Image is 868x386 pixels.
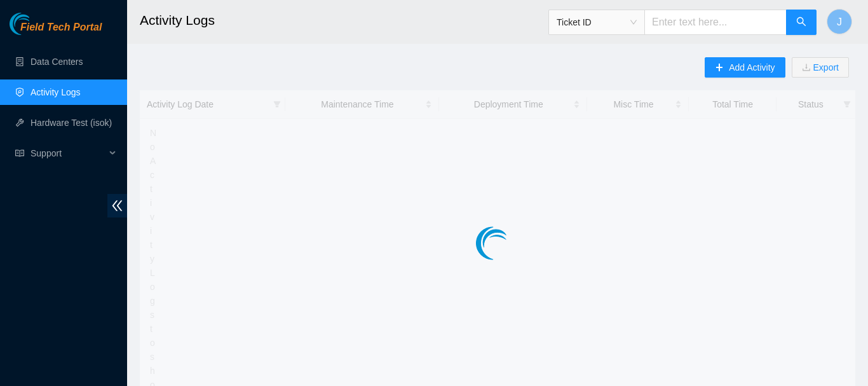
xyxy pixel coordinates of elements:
[557,13,637,32] span: Ticket ID
[644,10,787,35] input: Enter text here...
[31,141,105,166] span: Support
[827,9,852,34] button: J
[837,14,842,30] span: J
[715,63,724,73] span: plus
[31,87,81,97] a: Activity Logs
[10,23,102,39] a: Akamai TechnologiesField Tech Portal
[20,22,102,34] span: Field Tech Portal
[15,149,24,158] span: read
[796,17,806,29] span: search
[729,60,775,74] span: Add Activity
[792,57,849,78] button: downloadExport
[705,57,785,78] button: plusAdd Activity
[10,13,64,35] img: Akamai Technologies
[786,10,817,35] button: search
[107,194,127,217] span: double-left
[31,57,83,67] a: Data Centers
[31,118,112,128] a: Hardware Test (isok)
